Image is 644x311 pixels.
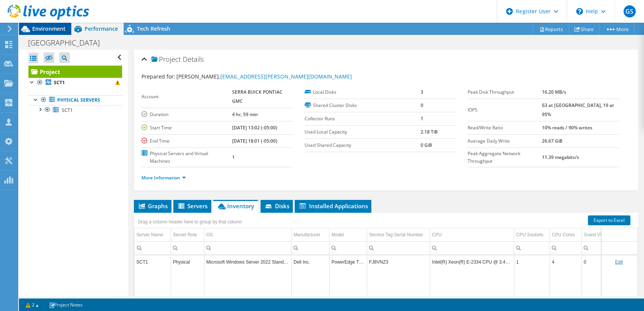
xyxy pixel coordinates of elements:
[467,106,542,114] label: IOPS
[584,230,617,239] div: Guest VM Count
[581,241,625,254] td: Column Guest VM Count, Filter cell
[514,228,550,242] td: CPU Sockets Column
[25,39,112,47] h1: [GEOGRAPHIC_DATA]
[430,241,514,254] td: Column CPU, Filter cell
[137,25,170,32] span: Tech Refresh
[232,124,277,131] b: [DATE] 13:02 (-05:00)
[134,228,171,242] td: Server Name Column
[298,202,368,210] span: Installed Applications
[430,228,514,242] td: CPU Column
[204,255,291,269] td: Column OS, Value Microsoft Windows Server 2022 Standard
[28,95,122,105] a: Physical Servers
[141,93,232,101] label: Account
[467,137,542,145] label: Average Daily Write
[204,241,291,254] td: Column OS, Filter cell
[329,241,367,254] td: Column Model, Filter cell
[552,230,575,239] div: CPU Cores
[54,79,65,86] b: SCT1
[331,230,344,239] div: Model
[232,89,283,104] b: SERRA BUICK PONTIAC GMC
[432,230,441,239] div: CPU
[85,25,118,32] span: Performance
[550,255,581,269] td: Column CPU Cores, Value 4
[138,202,168,210] span: Graphs
[264,202,289,210] span: Disks
[136,230,163,239] div: Server Name
[421,142,432,148] b: 0 GiB
[232,111,258,118] b: 4 hr, 59 min
[177,202,207,210] span: Servers
[329,228,367,242] td: Model Column
[542,89,566,95] b: 16.20 MB/s
[141,111,232,118] label: Duration
[599,23,635,35] a: More
[44,300,88,309] a: Project Notes
[171,228,204,242] td: Server Role Column
[173,230,197,239] div: Server Role
[581,255,625,269] td: Column Guest VM Count, Value 0
[550,228,581,242] td: CPU Cores Column
[542,138,562,144] b: 26.67 GiB
[141,150,232,165] label: Physical Servers and Virtual Machines
[369,230,423,239] div: Service Tag Serial Number
[232,138,277,144] b: [DATE] 18:01 (-05:00)
[421,115,423,122] b: 1
[514,255,550,269] td: Column CPU Sockets, Value 1
[217,202,254,210] span: Inventory
[62,107,73,113] span: SCT1
[176,73,352,80] span: [PERSON_NAME],
[542,124,592,131] b: 10% reads / 90% writes
[291,228,329,242] td: Manufacturer Column
[183,55,204,64] span: Details
[134,255,171,269] td: Column Server Name, Value SCT1
[141,137,232,145] label: End Time
[291,255,329,269] td: Column Manufacturer, Value Dell Inc.
[232,154,235,160] b: 1
[581,228,625,242] td: Guest VM Count Column
[421,129,438,135] b: 2.18 TiB
[430,255,514,269] td: Column CPU, Value Intel(R) Xeon(R) E-2334 CPU @ 3.40GHz
[467,150,542,165] label: Peak Aggregate Network Throughput
[467,124,542,132] label: Read/Write Ratio
[516,230,543,239] div: CPU Sockets
[141,73,175,80] label: Prepared for:
[173,258,202,267] div: Physical
[588,215,630,225] a: Export to Excel
[367,241,430,254] td: Column Service Tag Serial Number, Filter cell
[367,255,430,269] td: Column Service Tag Serial Number, Value FJ8VNZ3
[305,102,421,109] label: Shared Cluster Disks
[542,154,579,160] b: 11.39 megabits/s
[615,259,623,265] a: Edit
[514,241,550,254] td: Column CPU Sockets, Filter cell
[421,89,423,95] b: 3
[171,241,204,254] td: Column Server Role, Filter cell
[421,102,423,108] b: 0
[32,25,66,32] span: Environment
[151,56,181,63] span: Project
[624,5,636,17] span: GS
[204,228,291,242] td: OS Column
[206,230,213,239] div: OS
[542,102,614,118] b: 63 at [GEOGRAPHIC_DATA], 19 at 95%
[367,228,430,242] td: Service Tag Serial Number Column
[20,300,44,309] a: 2
[576,8,583,15] svg: \n
[569,23,600,35] a: Share
[467,88,542,96] label: Peak Disk Throughput
[305,128,421,136] label: Used Local Capacity
[28,78,122,88] a: SCT1
[141,124,232,132] label: Start Time
[550,241,581,254] td: Column CPU Cores, Filter cell
[171,255,204,269] td: Column Server Role, Value Physical
[136,217,244,227] div: Drag a column header here to group by that column
[291,241,329,254] td: Column Manufacturer, Filter cell
[305,88,421,96] label: Local Disks
[220,73,352,80] a: [EMAIL_ADDRESS][PERSON_NAME][DOMAIN_NAME]
[329,255,367,269] td: Column Model, Value PowerEdge T350
[532,23,569,35] a: Reports
[294,230,320,239] div: Manufacturer
[28,66,122,78] a: Project
[305,141,421,149] label: Used Shared Capacity
[141,174,186,181] a: More Information
[134,241,171,254] td: Column Server Name, Filter cell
